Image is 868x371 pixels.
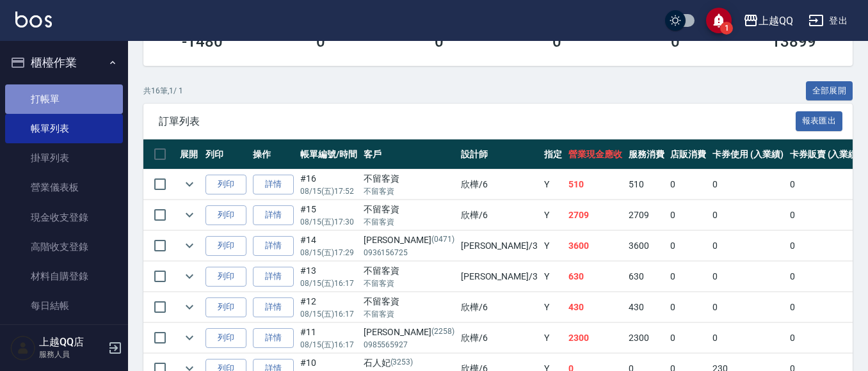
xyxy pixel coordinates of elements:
a: 營業儀表板 [5,173,123,202]
td: [PERSON_NAME] /3 [458,231,541,261]
td: Y [541,170,565,200]
p: 不留客資 [364,308,454,320]
span: 1 [720,22,733,35]
img: Logo [15,12,52,28]
td: Y [541,231,565,261]
a: 詳情 [253,328,294,348]
td: 510 [565,170,625,200]
img: Person [10,335,36,361]
h3: 0 [671,33,680,51]
td: 0 [709,200,787,230]
button: 列印 [205,328,246,348]
th: 操作 [250,139,297,170]
td: 0 [667,231,709,261]
td: 0 [667,200,709,230]
p: 08/15 (五) 17:29 [300,247,357,258]
td: #13 [297,262,360,292]
th: 店販消費 [667,139,709,170]
h3: 0 [552,33,561,51]
td: #15 [297,200,360,230]
p: 服務人員 [39,349,104,360]
a: 詳情 [253,297,294,317]
p: 08/15 (五) 16:17 [300,278,357,289]
td: 3600 [625,231,668,261]
td: Y [541,323,565,353]
a: 報表匯出 [796,114,843,127]
td: 0 [709,170,787,200]
td: 0 [787,231,864,261]
td: 0 [787,262,864,292]
td: 2300 [565,323,625,353]
th: 客戶 [360,139,458,170]
td: Y [541,292,565,322]
p: 不留客資 [364,278,454,289]
a: 材料自購登錄 [5,262,123,291]
div: [PERSON_NAME] [364,326,454,339]
a: 帳單列表 [5,114,123,143]
th: 列印 [202,139,250,170]
button: expand row [180,205,199,225]
a: 詳情 [253,205,294,225]
p: 08/15 (五) 17:30 [300,216,357,228]
td: 0 [787,200,864,230]
td: 0 [667,323,709,353]
button: 列印 [205,297,246,317]
button: expand row [180,175,199,194]
td: 0 [787,292,864,322]
td: 欣樺 /6 [458,200,541,230]
td: 0 [709,292,787,322]
a: 詳情 [253,267,294,287]
a: 打帳單 [5,84,123,114]
td: 430 [565,292,625,322]
h3: 0 [316,33,325,51]
div: [PERSON_NAME] [364,233,454,247]
a: 高階收支登錄 [5,232,123,262]
button: 列印 [205,267,246,287]
th: 展開 [177,139,202,170]
td: 430 [625,292,668,322]
h3: 13899 [771,33,816,51]
th: 卡券販賣 (入業績) [787,139,864,170]
td: 3600 [565,231,625,261]
button: 報表匯出 [796,111,843,131]
td: 欣樺 /6 [458,292,541,322]
td: 0 [709,323,787,353]
div: 石人妃 [364,356,454,370]
p: 08/15 (五) 16:17 [300,339,357,351]
p: 08/15 (五) 17:52 [300,185,357,197]
td: 0 [709,262,787,292]
a: 現金收支登錄 [5,203,123,232]
td: #16 [297,170,360,200]
h3: -1480 [182,33,223,51]
div: 不留客資 [364,295,454,308]
button: expand row [180,297,199,317]
p: 共 16 筆, 1 / 1 [143,85,183,97]
th: 服務消費 [625,139,668,170]
td: 630 [625,262,668,292]
td: 2709 [625,200,668,230]
button: expand row [180,236,199,255]
a: 每日結帳 [5,291,123,320]
td: 630 [565,262,625,292]
a: 排班表 [5,321,123,351]
td: #11 [297,323,360,353]
h3: 0 [435,33,444,51]
td: 510 [625,170,668,200]
th: 卡券使用 (入業績) [709,139,787,170]
a: 詳情 [253,236,294,256]
p: 0985565927 [364,339,454,351]
button: 上越QQ [738,8,798,34]
p: 不留客資 [364,185,454,197]
td: 0 [667,292,709,322]
td: 欣樺 /6 [458,323,541,353]
button: 列印 [205,236,246,256]
button: 全部展開 [806,81,853,101]
td: 0 [787,323,864,353]
p: (2258) [431,326,454,339]
div: 不留客資 [364,203,454,216]
p: (3253) [390,356,414,370]
td: Y [541,262,565,292]
button: 列印 [205,175,246,194]
td: 2300 [625,323,668,353]
td: 0 [667,170,709,200]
